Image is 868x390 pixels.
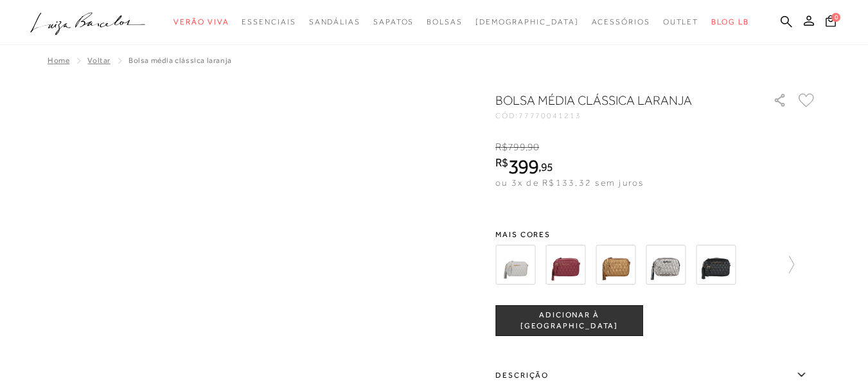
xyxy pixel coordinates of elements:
a: BLOG LB [711,10,748,34]
div: CÓD: [495,112,752,120]
span: Mais cores [495,231,817,238]
img: BOLSA CLÁSSICA EM COURO PRETO E ALÇA REGULÁVEL MÉDIA [696,245,736,285]
a: noSubCategoriesText [475,10,579,34]
span: ou 3x de R$133,32 sem juros [495,177,644,188]
span: 90 [527,141,539,153]
img: BOLSA CLÁSSICA EM COURO CINZA ESTANHO E ALÇA REGULÁVEL MÉDIA [495,245,535,285]
img: BOLSA CLÁSSICA EM COURO METALIZADO TITÂNIO E ALÇA REGULÁVEL MÉDIA [646,245,686,285]
i: , [538,161,553,173]
a: noSubCategoriesText [309,10,360,34]
h1: Bolsa média clássica laranja [495,91,736,109]
a: Home [48,56,69,65]
span: Sandálias [309,17,360,26]
span: Bolsa média clássica laranja [128,56,232,65]
span: Outlet [663,17,699,26]
a: noSubCategoriesText [173,10,229,34]
span: 0 [831,13,840,22]
span: 77770041213 [518,111,581,120]
img: BOLSA CLÁSSICA EM COURO METALIZADO OURO VELHO E ALÇA REGULÁVEL MÉDIA [596,245,635,285]
a: noSubCategoriesText [427,10,463,34]
span: Essenciais [242,17,296,26]
span: 799 [508,141,525,153]
span: Sapatos [373,17,414,26]
span: BLOG LB [711,17,748,26]
span: ADICIONAR À [GEOGRAPHIC_DATA] [496,310,642,332]
i: R$ [495,157,508,168]
a: noSubCategoriesText [242,10,296,34]
a: noSubCategoriesText [663,10,699,34]
a: noSubCategoriesText [592,10,650,34]
i: R$ [495,141,508,153]
span: 95 [541,160,553,173]
span: Verão Viva [173,17,229,26]
i: , [526,141,540,153]
button: ADICIONAR À [GEOGRAPHIC_DATA] [495,305,643,336]
span: [DEMOGRAPHIC_DATA] [475,17,579,26]
a: noSubCategoriesText [373,10,414,34]
button: 0 [822,14,840,31]
span: Acessórios [592,17,650,26]
a: Voltar [87,56,111,65]
span: 399 [508,155,538,178]
img: BOLSA CLÁSSICA EM COURO MARSALA E ALÇA REGULÁVEL MÉDIA [545,245,585,285]
span: Bolsas [427,17,463,26]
